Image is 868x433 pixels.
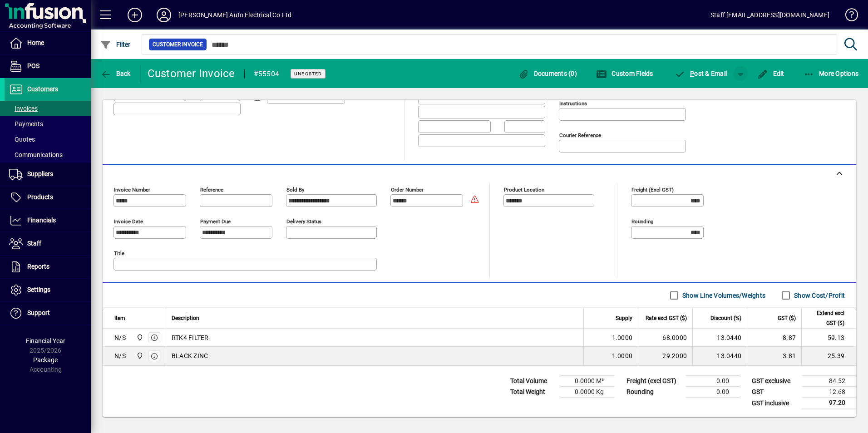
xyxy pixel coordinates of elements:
[294,71,322,77] span: Unposted
[560,387,615,398] td: 0.0000 Kg
[594,65,656,82] button: Custom Fields
[27,240,41,247] span: Staff
[178,8,291,22] div: [PERSON_NAME] Auto Electrical Co Ltd
[200,187,223,193] mat-label: Reference
[670,65,732,82] button: Post & Email
[560,376,615,387] td: 0.0000 M³
[5,279,91,301] a: Settings
[5,186,91,209] a: Products
[33,356,58,364] span: Package
[559,132,601,138] mat-label: Courier Reference
[646,313,687,323] span: Rate excl GST ($)
[801,329,856,347] td: 59.13
[9,105,38,112] span: Invoices
[686,376,740,387] td: 0.00
[27,62,39,69] span: POS
[5,163,91,186] a: Suppliers
[98,65,133,82] button: Back
[612,333,633,342] span: 1.0000
[504,187,544,193] mat-label: Product location
[747,347,801,365] td: 3.81
[91,65,141,82] app-page-header-button: Back
[5,32,91,54] a: Home
[114,250,124,256] mat-label: Title
[27,193,53,201] span: Products
[9,151,63,158] span: Communications
[120,7,149,23] button: Add
[5,55,91,78] a: POS
[801,65,861,82] button: More Options
[172,333,209,342] span: RTK4 FILTER
[254,67,280,81] div: #55504
[644,351,687,360] div: 29.2000
[5,232,91,255] a: Staff
[114,313,125,323] span: Item
[596,70,653,77] span: Custom Fields
[747,387,802,398] td: GST
[755,65,787,82] button: Edit
[710,8,829,22] div: Staff [EMAIL_ADDRESS][DOMAIN_NAME]
[114,333,126,342] div: N/S
[9,136,35,143] span: Quotes
[27,216,56,224] span: Financials
[838,2,857,31] a: Knowledge Base
[172,313,199,323] span: Description
[5,209,91,232] a: Financials
[27,263,49,270] span: Reports
[612,351,633,360] span: 1.0000
[690,70,694,77] span: P
[747,329,801,347] td: 8.87
[710,313,741,323] span: Discount (%)
[391,187,424,193] mat-label: Order number
[5,116,91,132] a: Payments
[27,309,50,316] span: Support
[802,387,856,398] td: 12.68
[114,351,126,360] div: N/S
[98,36,133,53] button: Filter
[644,333,687,342] div: 68.0000
[559,100,587,107] mat-label: Instructions
[675,70,727,77] span: ost & Email
[778,313,796,323] span: GST ($)
[802,398,856,409] td: 97.20
[286,218,321,225] mat-label: Delivery status
[286,187,304,193] mat-label: Sold by
[5,302,91,325] a: Support
[802,376,856,387] td: 84.52
[804,70,859,77] span: More Options
[27,39,44,46] span: Home
[686,387,740,398] td: 0.00
[631,187,674,193] mat-label: Freight (excl GST)
[26,337,65,344] span: Financial Year
[100,41,131,48] span: Filter
[5,132,91,147] a: Quotes
[506,376,560,387] td: Total Volume
[200,218,231,225] mat-label: Payment due
[153,40,203,49] span: Customer Invoice
[172,351,208,360] span: BLACK ZINC
[148,66,235,81] div: Customer Invoice
[27,170,53,177] span: Suppliers
[801,347,856,365] td: 25.39
[757,70,784,77] span: Edit
[692,347,747,365] td: 13.0440
[27,286,50,293] span: Settings
[9,120,43,128] span: Payments
[622,376,686,387] td: Freight (excl GST)
[114,187,150,193] mat-label: Invoice number
[631,218,653,225] mat-label: Rounding
[516,65,579,82] button: Documents (0)
[5,101,91,116] a: Invoices
[807,308,844,328] span: Extend excl GST ($)
[747,398,802,409] td: GST inclusive
[114,218,143,225] mat-label: Invoice date
[149,7,178,23] button: Profile
[792,291,845,300] label: Show Cost/Profit
[518,70,577,77] span: Documents (0)
[100,70,131,77] span: Back
[506,387,560,398] td: Total Weight
[134,333,144,343] span: Central
[134,351,144,361] span: Central
[5,256,91,278] a: Reports
[622,387,686,398] td: Rounding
